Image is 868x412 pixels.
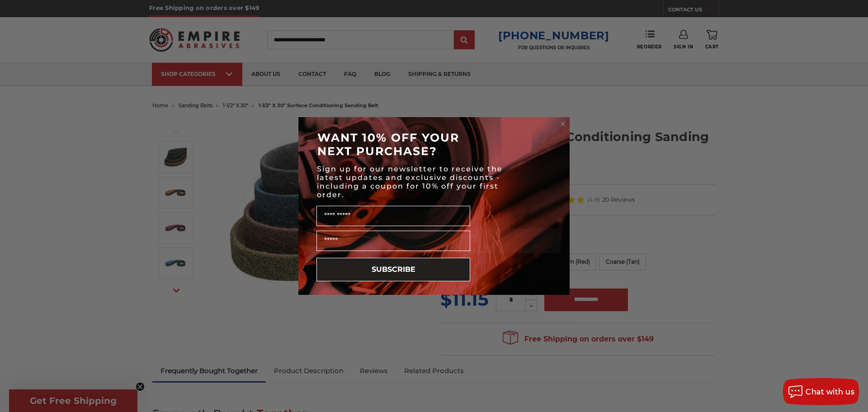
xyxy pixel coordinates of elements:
button: Chat with us [783,378,859,405]
span: Chat with us [806,388,854,396]
span: Sign up for our newsletter to receive the latest updates and exclusive discounts - including a co... [317,165,503,199]
span: WANT 10% OFF YOUR NEXT PURCHASE? [317,131,459,158]
input: Email [316,231,470,251]
button: Close dialog [558,119,567,128]
button: SUBSCRIBE [316,258,470,281]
